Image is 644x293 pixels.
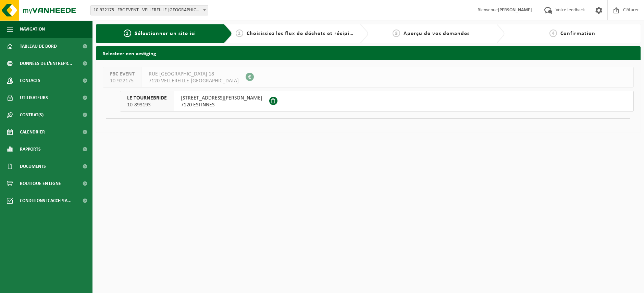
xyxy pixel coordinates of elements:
[181,95,262,102] span: [STREET_ADDRESS][PERSON_NAME]
[124,30,131,37] span: 1
[20,158,46,175] span: Documents
[393,30,400,37] span: 3
[91,5,208,15] span: 10-922175 - FBC EVENT - VELLEREILLE-LES-BRAYEUX
[20,89,48,106] span: Utilisateurs
[110,78,135,84] span: 10-922175
[236,30,243,37] span: 2
[20,106,44,124] span: Contrat(s)
[181,102,262,108] span: 7120 ESTINNES
[498,8,532,13] strong: [PERSON_NAME]
[110,71,135,78] span: FBC EVENT
[20,38,57,55] span: Tableau de bord
[127,102,167,108] span: 10-893193
[135,31,196,36] span: Sélectionner un site ici
[149,71,239,78] span: RUE [GEOGRAPHIC_DATA] 18
[149,78,239,84] span: 7120 VELLEREILLE-[GEOGRAPHIC_DATA]
[560,31,595,36] span: Confirmation
[404,31,470,36] span: Aperçu de vos demandes
[20,124,45,141] span: Calendrier
[549,30,557,37] span: 4
[20,72,40,89] span: Contacts
[20,55,72,72] span: Données de l'entrepr...
[20,21,45,38] span: Navigation
[247,31,361,36] span: Choisissiez les flux de déchets et récipients
[90,5,208,15] span: 10-922175 - FBC EVENT - VELLEREILLE-LES-BRAYEUX
[127,95,167,102] span: LE TOURNEBRIDE
[120,91,634,112] button: LE TOURNEBRIDE 10-893193 [STREET_ADDRESS][PERSON_NAME]7120 ESTINNES
[20,141,41,158] span: Rapports
[20,192,72,209] span: Conditions d'accepta...
[96,46,641,60] h2: Selecteer een vestiging
[20,175,61,192] span: Boutique en ligne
